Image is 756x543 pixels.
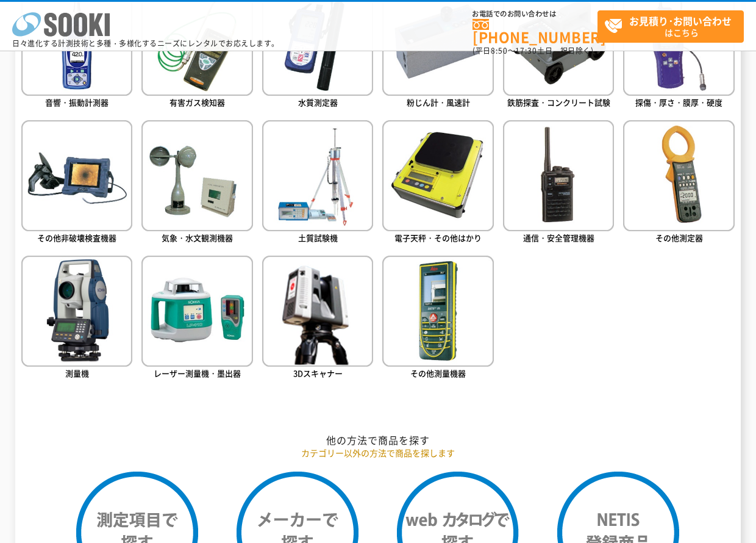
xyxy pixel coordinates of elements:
span: 8:50 [491,45,508,56]
a: 土質試験機 [262,120,373,246]
span: 17:30 [515,45,537,56]
span: 土質試験機 [298,232,338,243]
span: その他測定器 [655,232,703,243]
h2: 他の方法で商品を探す [21,434,735,447]
span: (平日 ～ 土日、祝日除く) [472,45,593,56]
a: その他測量機器 [382,256,493,382]
span: その他測量機器 [410,367,466,379]
a: その他非破壊検査機器 [21,120,132,246]
img: 土質試験機 [262,120,373,231]
p: カテゴリー以外の方法で商品を探します [21,447,735,459]
a: 電子天秤・その他はかり [382,120,493,246]
a: [PHONE_NUMBER] [472,19,597,44]
span: その他非破壊検査機器 [37,232,116,243]
span: 3Dスキャナー [293,367,343,379]
span: 粉じん計・風速計 [407,96,470,108]
a: お見積り･お問い合わせはこちら [597,10,744,43]
a: 測量機 [21,256,132,382]
img: 気象・水文観測機器 [141,120,252,231]
span: 有害ガス検知器 [169,96,225,108]
span: 測量機 [65,367,89,379]
img: 測量機 [21,256,132,367]
img: その他測量機器 [382,256,493,367]
img: 3Dスキャナー [262,256,373,367]
span: お電話でのお問い合わせは [472,10,597,18]
p: 日々進化する計測技術と多種・多様化するニーズにレンタルでお応えします。 [12,40,279,47]
img: その他測定器 [623,120,734,231]
span: 探傷・厚さ・膜厚・硬度 [635,96,722,108]
img: その他非破壊検査機器 [21,120,132,231]
span: 電子天秤・その他はかり [394,232,482,243]
span: 水質測定器 [298,96,338,108]
a: 通信・安全管理機器 [503,120,614,246]
a: レーザー測量機・墨出器 [141,256,252,382]
a: 3Dスキャナー [262,256,373,382]
span: 音響・振動計測器 [45,96,109,108]
span: 通信・安全管理機器 [523,232,594,243]
span: 気象・水文観測機器 [162,232,233,243]
strong: お見積り･お問い合わせ [629,13,732,28]
span: 鉄筋探査・コンクリート試験 [507,96,610,108]
a: 気象・水文観測機器 [141,120,252,246]
span: はこちら [604,11,743,41]
a: その他測定器 [623,120,734,246]
img: 電子天秤・その他はかり [382,120,493,231]
img: 通信・安全管理機器 [503,120,614,231]
img: レーザー測量機・墨出器 [141,256,252,367]
span: レーザー測量機・墨出器 [154,367,241,379]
